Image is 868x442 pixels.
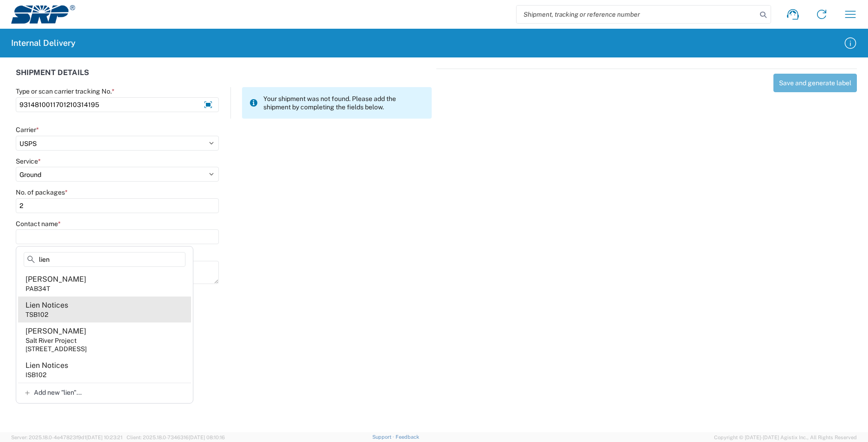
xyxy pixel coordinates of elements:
span: Your shipment was not found. Please add the shipment by completing the fields below. [263,95,424,111]
a: Support [372,434,396,440]
span: [DATE] 10:23:21 [86,435,122,440]
span: Copyright © [DATE]-[DATE] Agistix Inc., All Rights Reserved [714,433,857,442]
span: [DATE] 08:10:16 [189,435,225,440]
label: Type or scan carrier tracking No. [16,87,115,95]
span: Client: 2025.18.0-7346316 [127,435,225,440]
input: Shipment, tracking or reference number [517,6,757,23]
label: No. of packages [16,188,68,196]
div: [STREET_ADDRESS] [26,345,87,353]
div: Salt River Project [26,336,77,345]
div: Lien Notices [26,360,68,371]
h2: Internal Delivery [11,38,76,49]
label: Service [16,157,41,165]
div: PAB34T [26,284,50,293]
div: SHIPMENT DETAILS [16,69,432,87]
div: Lien Notices [26,300,68,310]
img: srp [11,5,75,24]
label: Carrier [16,126,39,134]
a: Feedback [396,434,419,440]
div: ISB102 [26,371,46,379]
div: [PERSON_NAME] [26,274,86,284]
div: [PERSON_NAME] [26,326,86,336]
label: Contact name [16,220,61,228]
span: Add new "lien"... [34,388,82,397]
div: TSB102 [26,310,48,319]
span: Server: 2025.18.0-4e47823f9d1 [11,435,122,440]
